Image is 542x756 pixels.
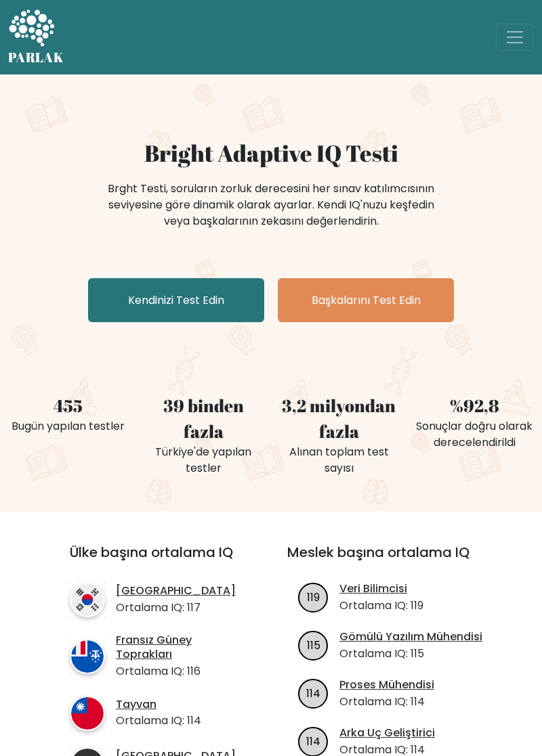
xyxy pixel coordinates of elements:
font: PARLAK [8,48,64,66]
a: Arka Uç Geliştirici [339,726,435,740]
font: Bugün yapılan testler [12,418,125,434]
font: Ortalama IQ: 117 [116,600,201,615]
button: Gezinmeyi aç/kapat [496,24,534,51]
img: ülke [70,582,105,617]
font: Ortalama IQ: 115 [339,646,424,661]
font: 3,2 milyondan fazla [282,394,396,443]
font: Arka Uç Geliştirici [339,725,435,740]
font: Kendinizi Test Edin [128,292,224,308]
a: [GEOGRAPHIC_DATA] [116,584,236,598]
font: Proses Mühendisi [339,677,434,692]
a: Proses Mühendisi [339,678,434,692]
font: Meslek başına ortalama IQ [287,543,470,562]
img: ülke [70,696,105,731]
font: Sonuçlar doğru olarak derecelendirildi [416,418,533,450]
a: Veri Bilimcisi [339,582,423,596]
font: Tayvan [116,696,157,712]
a: Kendinizi Test Edin [88,278,264,322]
a: Başkalarını Test Edin [278,278,454,322]
text: 114 [306,734,320,749]
font: Fransız Güney Toprakları [116,632,192,662]
font: Veri Bilimcisi [339,581,407,596]
font: Ortalama IQ: 116 [116,663,201,679]
a: Gömülü Yazılım Mühendisi [339,630,482,644]
a: Tayvan [116,698,201,712]
font: Başkalarını Test Edin [312,292,421,308]
img: ülke [70,639,105,674]
font: Ortalama IQ: 114 [116,713,201,728]
font: Türkiye'de yapılan testler [155,444,251,476]
font: Ortalama IQ: 119 [339,598,423,613]
font: Brght Testi, soruların zorluk derecesini her sınav katılımcısının seviyesine göre dinamik olarak ... [108,181,434,229]
font: Alınan toplam test sayısı [289,444,389,476]
font: %92,8 [450,394,499,417]
font: 39 binden fazla [163,394,244,443]
text: 114 [306,686,320,701]
font: 455 [54,394,83,417]
text: 119 [307,590,320,605]
a: Fransız Güney Toprakları [116,633,238,662]
a: PARLAK [8,5,64,69]
font: Bright Adaptive IQ Testi [144,137,398,169]
text: 115 [307,638,320,653]
font: [GEOGRAPHIC_DATA] [116,583,236,598]
font: Gömülü Yazılım Mühendisi [339,629,482,644]
font: Ortalama IQ: 114 [339,694,425,709]
font: Ülke başına ortalama IQ [70,543,233,562]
